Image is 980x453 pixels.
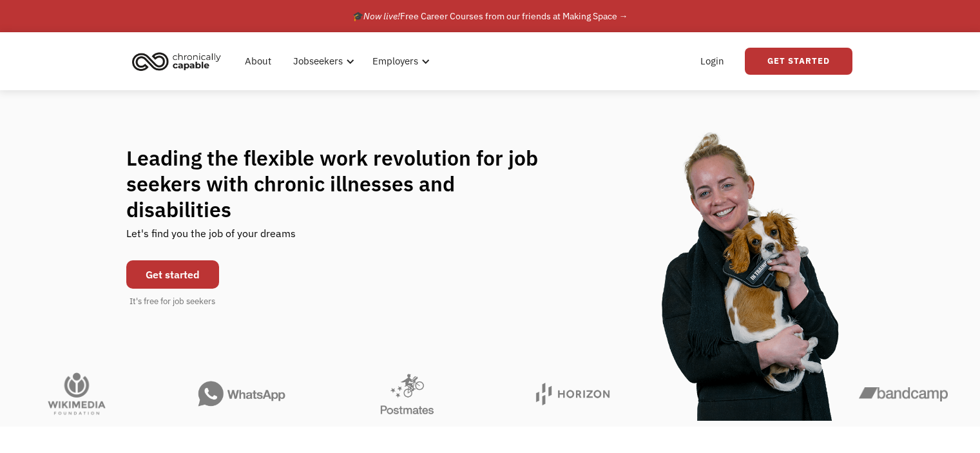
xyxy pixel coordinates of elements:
em: Now live! [363,10,400,22]
div: Employers [365,41,434,82]
a: About [237,41,279,82]
div: Jobseekers [293,53,343,69]
a: Get started [126,260,219,289]
div: 🎓 Free Career Courses from our friends at Making Space → [352,8,628,24]
h1: Leading the flexible work revolution for job seekers with chronic illnesses and disabilities [126,145,563,222]
a: Login [693,41,732,82]
div: It's free for job seekers [130,295,215,308]
a: Get Started [745,48,852,75]
div: Employers [372,53,418,69]
div: Jobseekers [285,41,358,82]
a: home [128,47,231,75]
div: Let's find you the job of your dreams [126,222,296,254]
img: Chronically Capable logo [128,47,225,75]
